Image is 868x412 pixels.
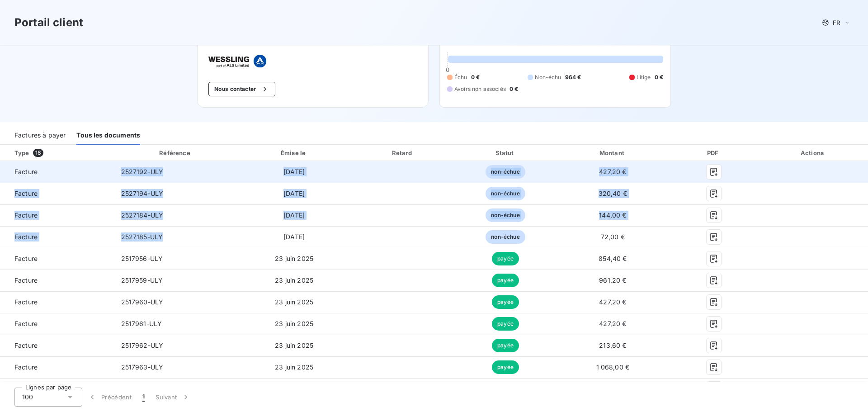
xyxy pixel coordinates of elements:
[599,320,626,327] span: 427,20 €
[599,189,627,197] span: 320,40 €
[457,148,555,157] div: Statut
[655,73,663,81] span: 0 €
[7,232,107,242] span: Facture
[486,230,525,244] span: non-échue
[159,149,190,156] div: Référence
[486,208,525,222] span: non-échue
[121,276,163,284] span: 2517959-ULY
[22,393,33,402] span: 100
[454,73,467,81] span: Échu
[208,55,266,67] img: Company logo
[509,85,518,93] span: 0 €
[275,276,313,284] span: 23 juin 2025
[121,211,164,219] span: 2527184-ULY
[637,73,651,81] span: Litige
[599,276,626,284] span: 961,20 €
[7,276,107,285] span: Facture
[14,126,66,145] div: Factures à payer
[208,82,275,96] button: Nous contacter
[14,14,83,31] h3: Portail client
[599,168,626,175] span: 427,20 €
[275,320,313,327] span: 23 juin 2025
[121,189,164,197] span: 2527194-ULY
[833,19,840,26] span: FR
[283,233,305,241] span: [DATE]
[353,148,453,157] div: Retard
[7,254,107,263] span: Facture
[275,363,313,371] span: 23 juin 2025
[492,339,519,352] span: payée
[76,126,140,145] div: Tous les documents
[599,211,626,219] span: 144,00 €
[599,255,627,262] span: 854,40 €
[446,66,449,73] span: 0
[760,148,866,157] div: Actions
[283,189,305,197] span: [DATE]
[121,168,164,175] span: 2527192-ULY
[121,363,164,371] span: 2517963-ULY
[82,388,137,407] button: Précédent
[7,167,107,176] span: Facture
[33,149,43,157] span: 18
[492,274,519,287] span: payée
[121,255,163,262] span: 2517956-ULY
[599,341,626,349] span: 213,60 €
[454,85,506,93] span: Avoirs non associés
[121,298,164,306] span: 2517960-ULY
[7,298,107,307] span: Facture
[601,233,625,241] span: 72,00 €
[596,363,630,371] span: 1 068,00 €
[7,363,107,372] span: Facture
[671,148,756,157] div: PDF
[275,341,313,349] span: 23 juin 2025
[121,320,162,327] span: 2517961-ULY
[599,298,626,306] span: 427,20 €
[492,252,519,265] span: payée
[283,168,305,175] span: [DATE]
[275,298,313,306] span: 23 juin 2025
[7,189,107,198] span: Facture
[486,165,525,179] span: non-échue
[121,233,163,241] span: 2527185-ULY
[558,148,667,157] div: Montant
[535,73,561,81] span: Non-échu
[486,187,525,200] span: non-échue
[137,388,150,407] button: 1
[492,317,519,331] span: payée
[150,388,196,407] button: Suivant
[275,255,313,262] span: 23 juin 2025
[7,319,107,328] span: Facture
[7,341,107,350] span: Facture
[565,73,581,81] span: 964 €
[492,360,519,374] span: payée
[142,393,145,402] span: 1
[121,341,164,349] span: 2517962-ULY
[283,211,305,219] span: [DATE]
[9,148,112,157] div: Type
[492,295,519,309] span: payée
[7,211,107,220] span: Facture
[239,148,349,157] div: Émise le
[471,73,480,81] span: 0 €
